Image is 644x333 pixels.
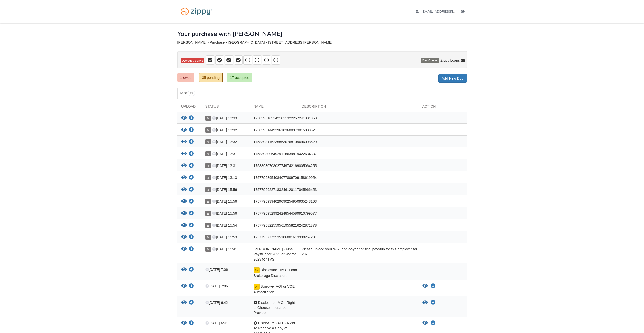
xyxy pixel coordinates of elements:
div: Name [250,104,298,112]
span: Borrower VOI or VOE Authorization [254,284,295,294]
a: Log out [461,10,467,15]
span: 17577969227183246120117045966453 [254,188,317,192]
span: aj [205,163,211,168]
button: View 17583931651421011322257241334858 [181,116,187,121]
button: View Disclosure - MO - Right to Choose Insurance Provider [181,300,187,305]
button: View Disclosure - MO - Loan Brokerage Disclosure [181,267,187,272]
span: aj [205,199,211,204]
button: View 17583930964929116639819422634337 [181,151,187,157]
span: 35 [188,91,195,96]
span: [DATE] 15:56 [212,188,237,192]
span: [DATE] 13:32 [212,128,237,132]
span: Disclosure - MO - Right to Choose Insurance Provider [254,301,295,315]
span: [PERSON_NAME] - Final Paystub for 2023 or W2 for 2023 for TVS [254,247,296,261]
button: View Borrower VOI or VOE Authorization [422,284,428,289]
a: Download Disclosure - MO - Loan Brokerage Disclosure [189,268,194,272]
span: Disclosure - MO - Loan Brokerage Disclosure [254,268,297,278]
div: Action [419,104,467,112]
a: Download 17577969394029090254950935243163 [189,200,194,204]
a: Download 17583931449396183600973015003621 [189,128,194,132]
div: [PERSON_NAME] - Purchase • [GEOGRAPHIC_DATA] • [STREET_ADDRESS][PERSON_NAME] [177,40,467,45]
button: View Disclosure - ALL - Right To Receive a Copy of Appraisals [181,321,187,326]
a: Download Disclosure - MO - Right to Choose Insurance Provider [431,301,436,305]
a: 35 pending [199,73,223,82]
a: Download 17577968225595619558216242871378 [189,224,194,228]
a: Misc [177,88,198,99]
h1: Your purchase with [PERSON_NAME] [177,31,282,37]
a: Download 17583931162358630768109696098529 [189,140,194,144]
button: View 17577968225595619558216242871378 [181,223,187,228]
span: aj [205,187,211,192]
span: [DATE] 15:41 [212,247,237,251]
button: View Borrower VOI or VOE Authorization [181,284,187,289]
span: 17577968954084077809709158619954 [254,176,317,180]
a: Add New Doc [438,74,467,83]
span: [DATE] 15:54 [212,223,237,227]
span: aj [205,175,211,180]
div: Status [202,104,250,112]
a: Download Borrower VOI or VOE Authorization [431,284,436,288]
span: [DATE] 13:33 [212,116,237,120]
button: View Disclosure - ALL - Right To Receive a Copy of Appraisals [422,321,428,326]
span: 17577969394029090254950935243163 [254,199,317,203]
a: Download 17577967773535186801613930267231 [189,235,194,239]
span: 17583931162358630768109696098529 [254,140,317,144]
span: aj [205,247,211,252]
span: [DATE] 6:42 [205,301,228,305]
span: [DATE] 7:06 [205,284,228,288]
a: Download Disclosure - MO - Right to Choose Insurance Provider [189,301,194,305]
span: 17583931651421011322257241334858 [254,116,317,120]
span: alleycat_71@yahoo.com [421,10,480,13]
a: Download 17583931651421011322257241334858 [189,116,194,120]
a: Download Alison Johnson - Final Paystub for 2023 or W2 for 2023 for TVS [189,247,194,251]
span: [DATE] 13:13 [212,176,237,180]
a: Download 17577969529924248544589910799577 [189,212,194,216]
span: [DATE] 15:53 [212,235,237,239]
a: Download 17583930703027749742169005064255 [189,164,194,168]
span: 17577967773535186801613930267231 [254,235,317,239]
span: aj [205,235,211,240]
div: Upload [177,104,202,112]
a: Download Disclosure - ALL - Right To Receive a Copy of Appraisals [189,321,194,325]
a: Download 17583930964929116639819422634337 [189,152,194,156]
span: [DATE] 15:56 [212,211,237,215]
button: View 17577968954084077809709158619954 [181,175,187,180]
span: [DATE] 15:56 [212,199,237,203]
img: Logo [177,5,215,18]
span: [DATE] 13:31 [212,164,237,168]
span: [DATE] 7:06 [205,268,228,272]
span: aj [205,223,211,228]
span: [DATE] 13:31 [212,152,237,156]
span: aj [205,139,211,144]
a: 1 owed [177,73,194,82]
a: Download 17577968954084077809709158619954 [189,176,194,180]
span: 17583930964929116639819422634337 [254,152,317,156]
button: View 17583931162358630768109696098529 [181,139,187,145]
span: Your Contact [421,58,439,63]
span: aj [205,211,211,216]
span: Zippy Loans [440,58,460,63]
img: Document fully signed [254,284,260,290]
button: View 17577969227183246120117045966453 [181,187,187,192]
span: [DATE] 13:32 [212,140,237,144]
div: Description [298,104,419,112]
span: 17577968225595619558216242871378 [254,223,317,227]
span: 17577969529924248544589910799577 [254,211,317,215]
span: aj [205,151,211,156]
span: [DATE] 6:41 [205,321,228,325]
span: 17583930703027749742169005064255 [254,164,317,168]
span: Overdue 30 days [181,58,204,63]
span: aj [205,116,211,121]
a: Download Disclosure - ALL - Right To Receive a Copy of Appraisals [431,321,436,325]
span: 17583931449396183600973015003621 [254,128,317,132]
a: edit profile [416,10,480,15]
a: Download 17577969227183246120117045966453 [189,188,194,192]
button: View 17577969529924248544589910799577 [181,211,187,216]
button: View 17577969394029090254950935243163 [181,199,187,204]
span: aj [205,127,211,133]
button: View 17577967773535186801613930267231 [181,235,187,240]
button: View Alison Johnson - Final Paystub for 2023 or W2 for 2023 for TVS [181,247,187,252]
div: Please upload your W-2, end-of-year or final paystub for this employer for 2023 [298,247,419,262]
button: View 17583930703027749742169005064255 [181,163,187,169]
button: View 17583931449396183600973015003621 [181,127,187,133]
